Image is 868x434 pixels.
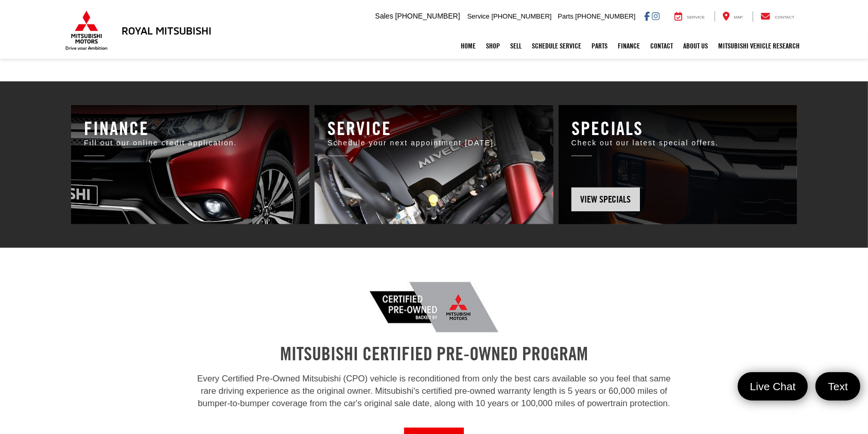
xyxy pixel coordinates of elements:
[644,12,650,20] a: Facebook: Click to visit our Facebook page
[195,373,673,410] p: Every Certified Pre-Owned Mitsubishi (CPO) vehicle is reconditioned from only the best cars avail...
[327,118,540,139] h3: Service
[559,105,797,225] a: Royal Mitsubishi | Baton Rouge, LA Royal Mitsubishi | Baton Rouge, LA Royal Mitsubishi | Baton Ro...
[527,33,586,59] a: Schedule Service: Opens in a new tab
[63,10,110,51] img: Mitsubishi
[505,33,527,59] a: Sell
[678,33,713,59] a: About Us
[575,12,635,20] span: [PHONE_NUMBER]
[375,12,393,20] span: Sales
[492,12,552,20] span: [PHONE_NUMBER]
[571,188,640,211] span: View Specials
[481,33,505,59] a: Shop
[734,15,743,20] span: Map
[327,138,540,148] p: Schedule your next appointment [DATE].
[645,33,678,59] a: Contact
[753,11,802,22] a: Contact
[738,372,808,400] a: Live Chat
[121,25,212,36] h3: Royal Mitsubishi
[571,118,784,139] h3: Specials
[84,138,297,148] p: Fill out our online credit application.
[687,15,705,20] span: Service
[823,379,853,393] span: Text
[652,12,659,20] a: Instagram: Click to visit our Instagram page
[558,12,573,20] span: Parts
[315,105,553,225] a: Royal Mitsubishi | Baton Rouge, LA Royal Mitsubishi | Baton Rouge, LA Royal Mitsubishi | Baton Ro...
[815,372,860,400] a: Text
[713,33,805,59] a: Mitsubishi Vehicle Research
[456,33,481,59] a: Home
[613,33,645,59] a: Finance
[467,12,490,20] span: Service
[571,138,784,148] p: Check out our latest special offers.
[195,343,673,364] h2: MITSUBISHI CERTIFIED PRE-OWNED PROGRAM
[745,379,801,393] span: Live Chat
[715,11,751,22] a: Map
[775,15,794,20] span: Contact
[667,11,713,22] a: Service
[395,12,460,20] span: [PHONE_NUMBER]
[370,271,498,343] img: Royal Mitsubishi in Baton Rouge LA
[71,105,309,225] a: Royal Mitsubishi | Baton Rouge, LA Royal Mitsubishi | Baton Rouge, LA Royal Mitsubishi | Baton Ro...
[586,33,613,59] a: Parts: Opens in a new tab
[84,118,297,139] h3: Finance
